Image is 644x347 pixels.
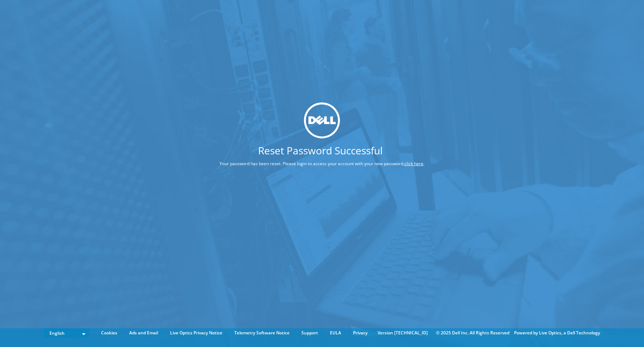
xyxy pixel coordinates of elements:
li: Version [TECHNICAL_ID] [374,329,431,337]
a: EULA [325,329,347,337]
a: Privacy [348,329,373,337]
li: Powered by Live Optics, a Dell Technology [514,329,600,337]
a: Ads and Email [124,329,164,337]
a: Cookies [96,329,123,337]
h1: Reset Password Successful [192,145,448,155]
a: click here [404,160,423,166]
a: Telemetry Software Notice [229,329,295,337]
li: © 2025 Dell Inc. All Rights Reserved [432,329,513,337]
p: Your password has been reset. Please login to access your account with your new password, . [192,159,452,167]
a: Support [296,329,323,337]
img: dell_svg_logo.svg [304,102,340,139]
a: Live Optics Privacy Notice [165,329,228,337]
